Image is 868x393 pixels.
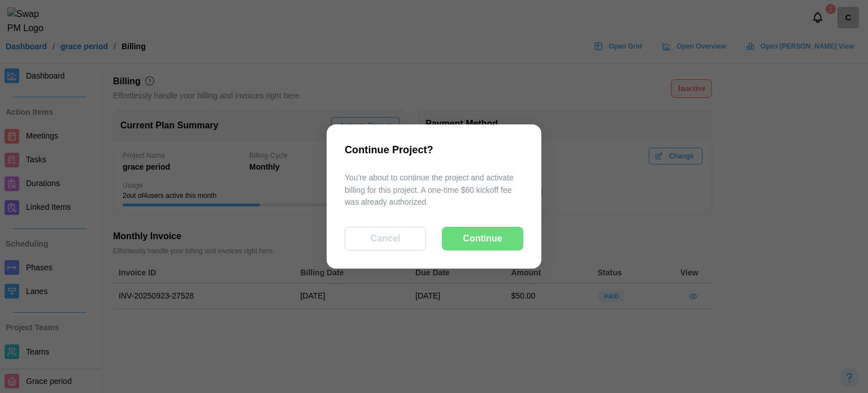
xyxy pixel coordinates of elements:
[345,142,523,158] div: Continue Project?
[371,227,400,250] span: Cancel
[463,227,502,250] span: Continue
[345,227,426,251] button: Cancel
[345,172,523,209] div: You're about to continue the project and activate billing for this project. A one-time $60 kickof...
[442,227,523,251] button: Continue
